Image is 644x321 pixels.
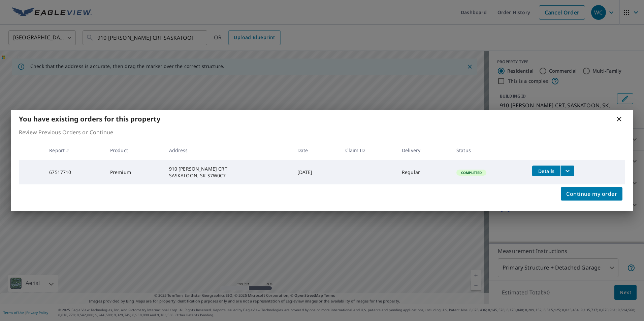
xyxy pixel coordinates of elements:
button: Continue my order [561,187,622,201]
b: You have existing orders for this property [19,114,160,123]
div: 910 [PERSON_NAME] CRT SASKATOON, SK S7W0C7 [169,166,287,179]
th: Product [105,140,164,160]
span: Continue my order [566,189,617,199]
span: Completed [457,170,486,175]
th: Date [292,140,340,160]
td: Regular [396,160,451,184]
td: 67517710 [44,160,105,184]
span: Details [536,168,556,174]
th: Claim ID [340,140,396,160]
td: Premium [105,160,164,184]
button: filesDropdownBtn-67517710 [560,166,574,176]
p: Review Previous Orders or Continue [19,128,625,136]
button: detailsBtn-67517710 [532,166,560,176]
th: Status [451,140,527,160]
th: Address [164,140,292,160]
td: [DATE] [292,160,340,184]
th: Report # [44,140,105,160]
th: Delivery [396,140,451,160]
